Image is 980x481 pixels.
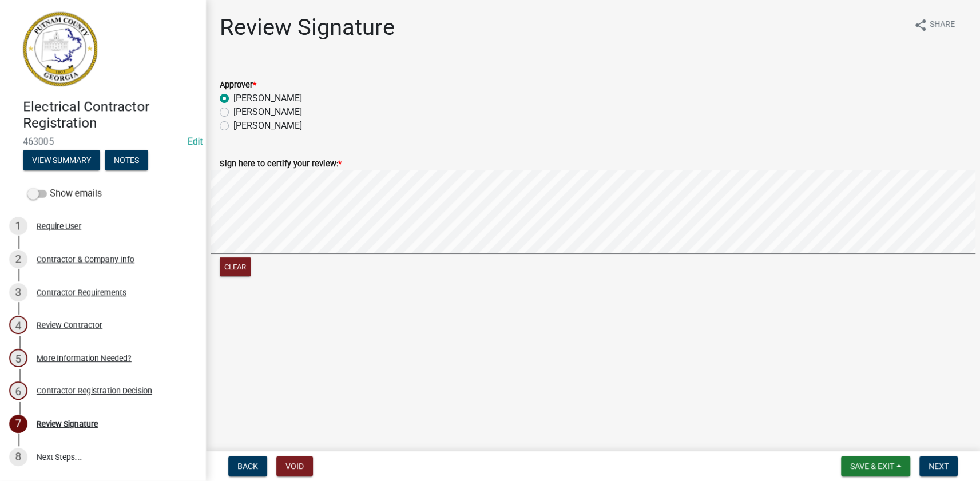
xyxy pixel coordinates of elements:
[23,12,97,86] img: Putnam County, Georgia
[929,462,949,471] span: Next
[37,354,132,362] div: More Information Needed?
[233,119,302,133] label: [PERSON_NAME]
[23,156,100,165] wm-modal-confirm: Summary
[188,136,203,147] a: Edit
[9,316,27,334] div: 4
[237,462,258,471] span: Back
[105,150,148,170] button: Notes
[188,136,203,147] wm-modal-confirm: Edit Application Number
[37,255,134,263] div: Contractor & Company Info
[37,420,98,428] div: Review Signature
[220,81,256,89] label: Approver
[220,14,395,41] h1: Review Signature
[9,381,27,400] div: 6
[9,283,27,301] div: 3
[930,18,955,32] span: Share
[37,387,152,395] div: Contractor Registration Decision
[228,456,267,476] button: Back
[9,415,27,433] div: 7
[919,456,958,476] button: Next
[9,349,27,367] div: 5
[220,160,342,168] label: Sign here to certify your review:
[841,456,910,476] button: Save & Exit
[37,222,81,230] div: Require User
[220,257,251,276] button: Clear
[105,156,148,165] wm-modal-confirm: Notes
[9,250,27,268] div: 2
[37,321,102,329] div: Review Contractor
[850,462,894,471] span: Save & Exit
[904,14,964,36] button: shareShare
[233,105,302,119] label: [PERSON_NAME]
[23,150,100,170] button: View Summary
[23,98,197,132] h4: Electrical Contractor Registration
[27,187,102,201] label: Show emails
[276,456,313,476] button: Void
[37,288,126,296] div: Contractor Requirements
[9,217,27,235] div: 1
[9,448,27,466] div: 8
[23,136,183,147] span: 463005
[233,92,302,105] label: [PERSON_NAME]
[914,18,927,32] i: share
